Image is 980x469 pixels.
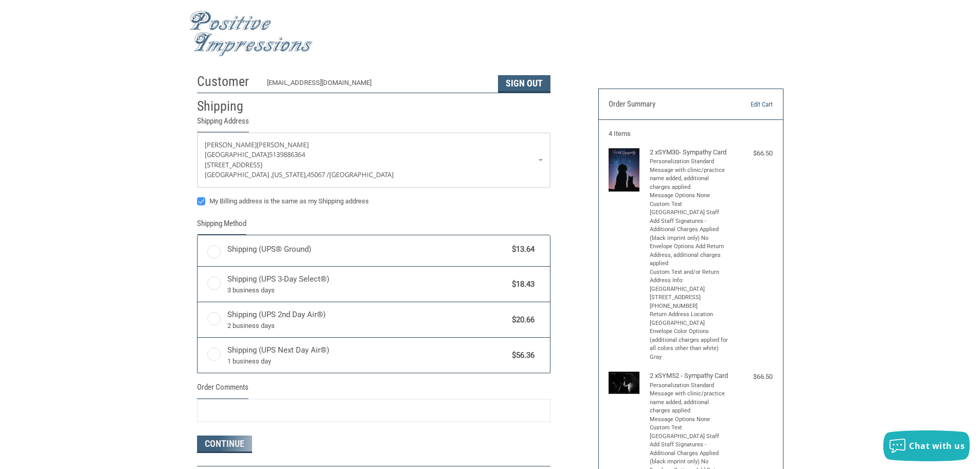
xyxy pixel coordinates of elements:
a: Edit Cart [720,99,773,110]
span: [PERSON_NAME] [257,140,309,149]
span: [PERSON_NAME] [205,140,257,149]
span: Shipping (UPS 2nd Day Air®) [227,309,507,331]
button: Chat with us [883,430,970,461]
li: Message Options None [650,192,729,200]
h3: Order Summary [609,99,720,110]
legend: Shipping Method [197,218,246,235]
div: $66.50 [732,148,773,159]
span: Shipping (UPS® Ground) [227,244,507,255]
li: Custom Text and/or Return Address Info: [GEOGRAPHIC_DATA] [STREET_ADDRESS] [PHONE_NUMBER] [650,268,729,311]
span: Shipping (UPS Next Day Air®) [227,344,507,366]
h3: 4 Items [609,130,773,138]
span: [STREET_ADDRESS] [205,160,262,169]
span: [GEOGRAPHIC_DATA] [329,170,394,179]
li: Envelope Color Options (additional charges applied for all colors other than white) Gray [650,327,729,361]
span: $18.43 [507,279,535,290]
li: Add Staff Signatures - Additional Charges Applied (black imprint only) No [650,441,729,466]
a: Enter or select a different address [198,133,550,187]
span: [GEOGRAPHIC_DATA] [205,150,269,159]
li: Envelope Options Add Return Address, additional charges applied [650,242,729,268]
li: Personalization Standard Message with clinic/practice name added, additional charges applied [650,158,729,192]
legend: Order Comments [197,381,248,398]
span: Shipping (UPS 3-Day Select®) [227,273,507,295]
button: Continue [197,436,252,453]
li: Message Options None [650,415,729,424]
button: Sign Out [498,75,550,93]
span: $56.36 [507,350,535,361]
span: $13.64 [507,244,535,255]
h4: 2 x SYM30- Sympathy Card [650,148,729,157]
div: $66.50 [732,372,773,382]
img: Positive Impressions [189,11,313,57]
li: Custom Text [GEOGRAPHIC_DATA] Staff [650,424,729,441]
legend: Shipping Address [197,115,249,132]
h4: 2 x SYM52 - Sympathy Card [650,372,729,380]
span: [GEOGRAPHIC_DATA] , [205,170,272,179]
li: Custom Text [GEOGRAPHIC_DATA] Staff [650,200,729,217]
li: Personalization Standard Message with clinic/practice name added, additional charges applied [650,381,729,415]
span: 2 business days [227,321,507,331]
li: Add Staff Signatures - Additional Charges Applied (black imprint only) No [650,217,729,243]
div: [EMAIL_ADDRESS][DOMAIN_NAME] [267,78,488,93]
h2: Customer [197,73,257,90]
span: $20.66 [507,314,535,326]
label: My Billing address is the same as my Shipping address [197,197,550,205]
span: 1 business day [227,356,507,367]
h2: Shipping [197,98,257,115]
span: 45067 / [307,170,329,179]
span: [US_STATE], [272,170,307,179]
span: 5139886364 [269,150,305,159]
li: Return Address Location [GEOGRAPHIC_DATA] [650,310,729,327]
span: 3 business days [227,285,507,296]
span: Chat with us [909,440,965,451]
